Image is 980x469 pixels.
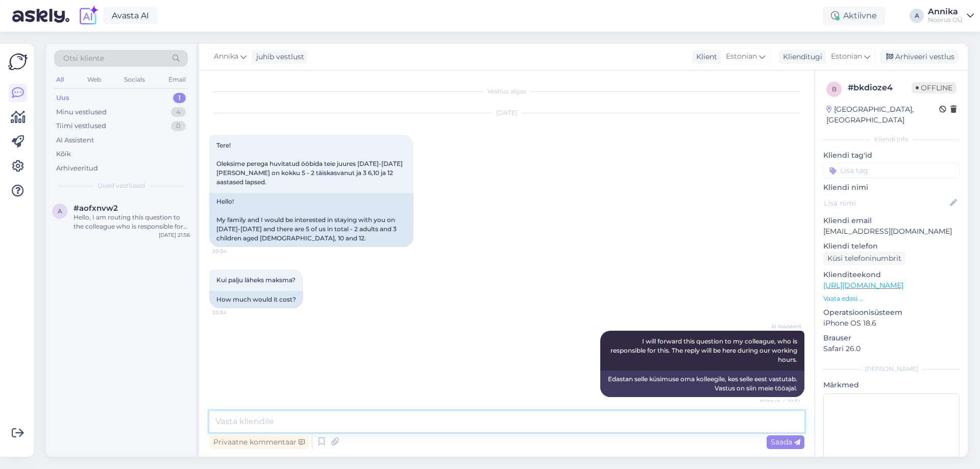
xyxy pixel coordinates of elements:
[823,269,960,280] p: Klienditeekond
[209,87,804,96] div: Vestlus algas
[823,364,960,374] div: [PERSON_NAME]
[173,93,186,103] div: 1
[832,85,837,93] span: b
[760,398,801,405] span: Nähtud ✓ 20:34
[726,51,757,62] span: Estonian
[216,141,404,186] span: Tere! Oleksime perega huvitatud ööbida teie juures [DATE]-[DATE] [PERSON_NAME] on kokku 5 - 2 täi...
[823,307,960,318] p: Operatsioonisüsteem
[54,73,66,86] div: All
[56,121,106,131] div: Tiimi vestlused
[880,50,959,64] div: Arhiveeri vestlus
[848,82,912,94] div: # bkdioze4
[823,226,960,237] p: [EMAIL_ADDRESS][DOMAIN_NAME]
[823,294,960,303] p: Vaata edasi ...
[73,204,118,213] span: #aofxnvw2
[58,207,62,215] span: a
[171,121,186,131] div: 0
[823,7,885,25] div: Aktiivne
[823,163,960,178] input: Lisa tag
[73,213,190,231] div: Hello, I am routing this question to the colleague who is responsible for this topic. The reply m...
[823,333,960,343] p: Brauser
[823,380,960,390] p: Märkmed
[912,82,957,93] span: Offline
[252,52,304,62] div: juhib vestlust
[85,73,103,86] div: Web
[823,215,960,226] p: Kliendi email
[823,150,960,161] p: Kliendi tag'id
[216,276,296,284] span: Kui palju läheks maksma?
[779,52,822,62] div: Klienditugi
[823,241,960,252] p: Kliendi telefon
[171,107,186,117] div: 4
[209,291,303,308] div: How much would it cost?
[823,135,960,144] div: Kliendi info
[928,8,974,24] a: AnnikaNoorus OÜ
[103,7,158,24] a: Avasta AI
[771,437,800,447] span: Saada
[826,104,939,126] div: [GEOGRAPHIC_DATA], [GEOGRAPHIC_DATA]
[97,181,145,190] span: Uued vestlused
[56,93,69,103] div: Uus
[823,182,960,193] p: Kliendi nimi
[56,135,94,145] div: AI Assistent
[823,252,905,265] div: Küsi telefoninumbrit
[166,73,188,86] div: Email
[763,323,801,330] span: AI Assistent
[928,16,963,24] div: Noorus OÜ
[56,149,71,159] div: Kõik
[63,53,104,64] span: Otsi kliente
[824,198,948,209] input: Lisa nimi
[212,309,251,316] span: 20:34
[214,51,238,62] span: Annika
[212,248,251,255] span: 20:34
[8,52,28,71] img: Askly Logo
[209,108,804,117] div: [DATE]
[692,52,717,62] div: Klient
[56,163,98,174] div: Arhiveeritud
[823,343,960,354] p: Safari 26.0
[910,9,924,23] div: A
[159,231,190,239] div: [DATE] 21:56
[823,281,903,290] a: [URL][DOMAIN_NAME]
[122,73,147,86] div: Socials
[928,8,963,16] div: Annika
[600,371,804,397] div: Edastan selle küsimuse oma kolleegile, kes selle eest vastutab. Vastus on siin meie tööajal.
[823,318,960,329] p: iPhone OS 18.6
[831,51,862,62] span: Estonian
[78,5,99,27] img: explore-ai
[610,337,799,363] span: I will forward this question to my colleague, who is responsible for this. The reply will be here...
[209,193,413,247] div: Hello! My family and I would be interested in staying with you on [DATE]-[DATE] and there are 5 o...
[209,435,309,449] div: Privaatne kommentaar
[56,107,107,117] div: Minu vestlused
